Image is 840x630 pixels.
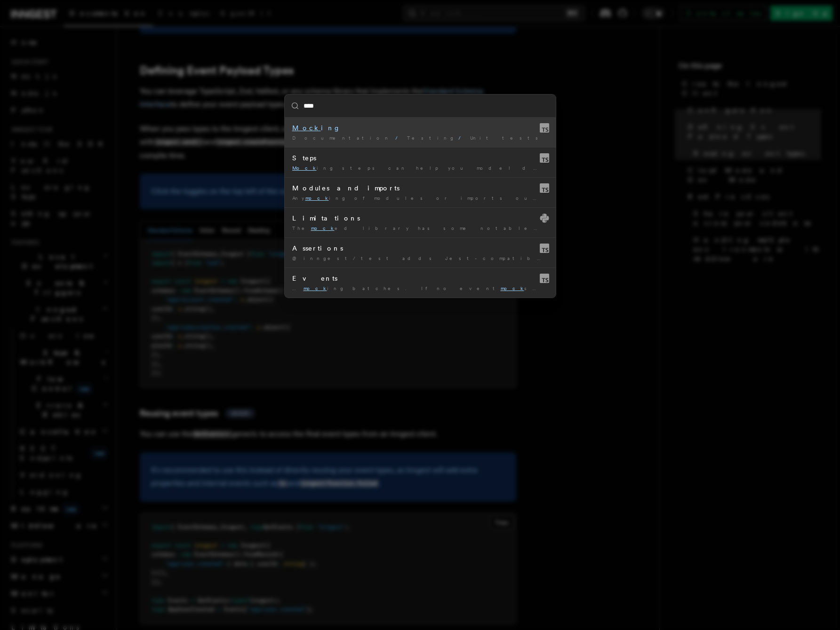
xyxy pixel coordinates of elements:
mark: Mock [292,165,317,171]
div: Modules and imports [292,183,548,193]
span: Testing [407,135,455,141]
div: Any ing of modules or imports outside of Inngest which … [292,195,548,202]
mark: mock [304,285,327,291]
div: Events [292,274,548,283]
div: … ing batches. If no event s are given at all … [292,285,548,292]
div: The ed library has some notable limitations: ctx.step.invoke … [292,225,548,232]
div: Assertions [292,244,548,253]
span: Documentation [292,135,392,141]
mark: mock [311,225,335,231]
div: Limitations [292,213,548,223]
mark: Mock [292,124,321,132]
span: / [395,135,403,141]
div: Steps [292,153,548,163]
div: ing [292,123,548,133]
div: @inngest/test adds Jest-compatible s by default that … [292,255,548,262]
span: / [458,135,466,141]
mark: mock [501,285,524,291]
span: Unit tests [470,135,544,141]
div: ing steps can help you model different paths and situations … [292,165,548,172]
mark: mock [305,195,329,201]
